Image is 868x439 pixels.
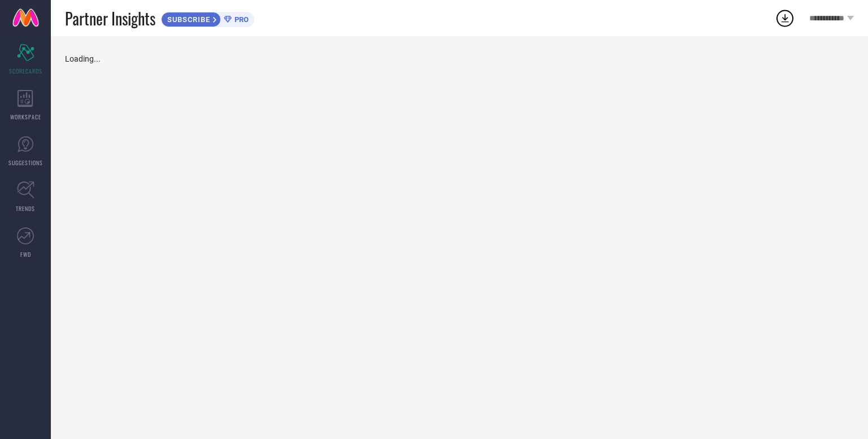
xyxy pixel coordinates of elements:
span: SUGGESTIONS [8,158,43,167]
a: SUBSCRIBEPRO [161,9,254,27]
span: Loading... [65,54,101,63]
span: PRO [232,15,249,24]
div: Open download list [775,8,795,28]
span: SCORECARDS [9,67,42,75]
span: SUBSCRIBE [162,15,213,24]
span: TRENDS [16,204,35,213]
span: WORKSPACE [10,113,41,121]
span: FWD [20,250,31,259]
span: Partner Insights [65,7,155,30]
